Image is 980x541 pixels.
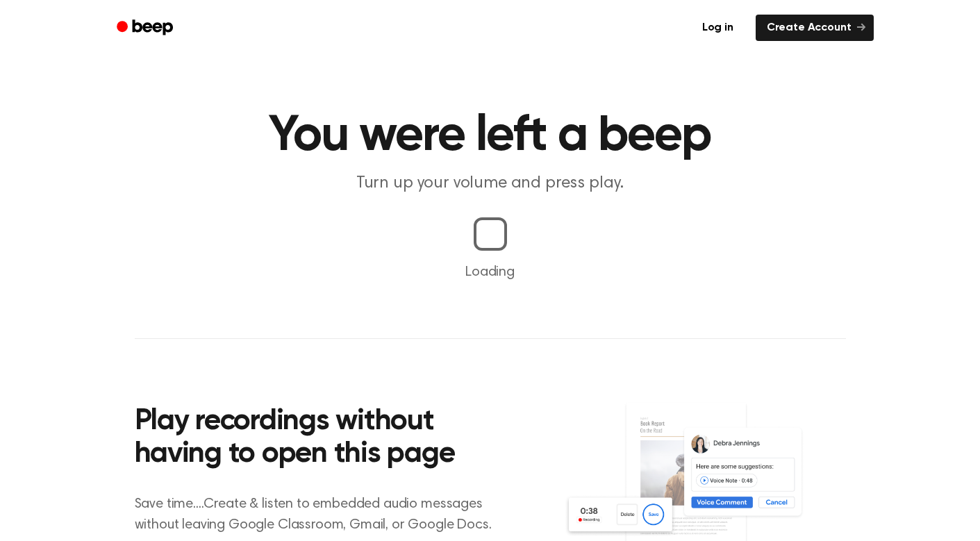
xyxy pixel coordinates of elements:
a: Log in [688,12,747,44]
p: Turn up your volume and press play. [224,172,757,195]
p: Loading [17,262,963,283]
p: Save time....Create & listen to embedded audio messages without leaving Google Classroom, Gmail, ... [135,494,509,535]
h1: You were left a beep [135,111,846,161]
h2: Play recordings without having to open this page [135,406,509,472]
a: Beep [107,15,185,42]
a: Create Account [756,15,874,41]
